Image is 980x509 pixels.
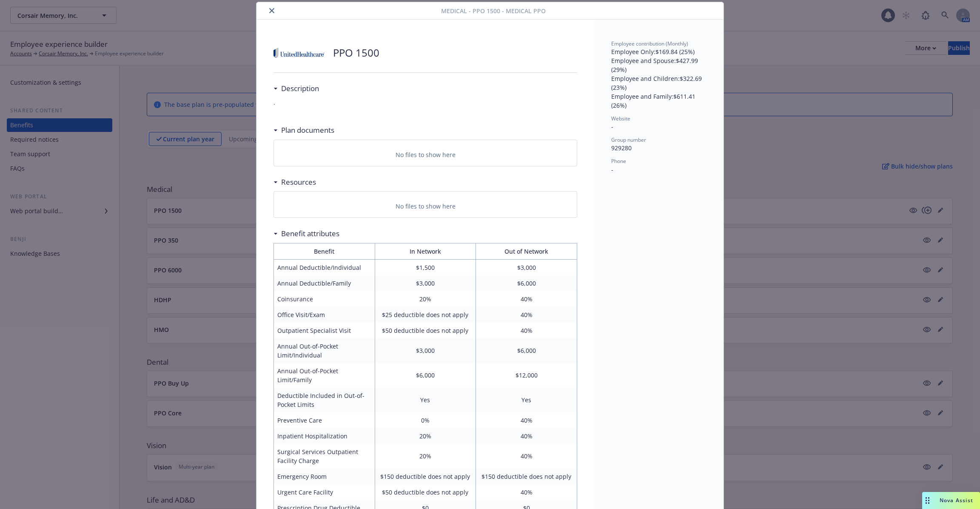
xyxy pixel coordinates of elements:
[375,338,476,363] td: $3,000
[611,115,630,122] span: Website
[274,243,375,259] th: Benefit
[273,83,319,94] div: Description
[476,428,577,444] td: 40%
[940,497,973,504] span: Nova Assist
[922,492,933,509] div: Drag to move
[476,444,577,469] td: 40%
[922,492,980,509] button: Nova Assist
[273,228,339,239] div: Benefit attributes
[274,469,375,484] td: Emergency Room
[611,122,707,131] p: -
[476,363,577,388] td: $12,000
[274,363,375,388] td: Annual Out-of-Pocket Limit/Family
[273,177,316,188] div: Resources
[375,275,476,291] td: $3,000
[396,150,456,159] p: No files to show here
[375,291,476,307] td: 20%
[611,74,707,92] p: Employee and Children : $322.69 (23%)
[375,428,476,444] td: 20%
[611,40,688,47] span: Employee contribution (Monthly)
[375,469,476,484] td: $150 deductible does not apply
[281,228,339,239] h3: Benefit attributes
[375,259,476,275] td: $1,500
[281,83,319,94] h3: Description
[611,165,707,174] p: -
[375,444,476,469] td: 20%
[274,275,375,291] td: Annual Deductible/Family
[476,412,577,428] td: 40%
[375,412,476,428] td: 0%
[611,47,707,56] p: Employee Only : $169.84 (25%)
[281,177,316,188] h3: Resources
[476,307,577,323] td: 40%
[375,323,476,338] td: $50 deductible does not apply
[274,484,375,500] td: Urgent Care Facility
[396,202,456,211] p: No files to show here
[375,484,476,500] td: $50 deductible does not apply
[441,6,546,15] span: Medical - PPO 1500 - Medical PPO
[333,46,379,60] p: PPO 1500
[375,388,476,412] td: Yes
[273,40,325,66] img: United Healthcare Insurance Company
[273,125,334,136] div: Plan documents
[476,275,577,291] td: $6,000
[476,259,577,275] td: $3,000
[273,97,577,108] p: .
[281,125,334,136] h3: Plan documents
[375,363,476,388] td: $6,000
[611,56,707,74] p: Employee and Spouse : $427.99 (29%)
[476,484,577,500] td: 40%
[611,157,626,165] span: Phone
[476,323,577,338] td: 40%
[274,323,375,338] td: Outpatient Specialist Visit
[611,92,707,110] p: Employee and Family : $611.41 (26%)
[267,6,277,16] button: close
[274,338,375,363] td: Annual Out-of-Pocket Limit/Individual
[274,307,375,323] td: Office Visit/Exam
[476,291,577,307] td: 40%
[274,444,375,469] td: Surgical Services Outpatient Facility Charge
[274,412,375,428] td: Preventive Care
[476,243,577,259] th: Out of Network
[274,388,375,412] td: Deductible Included in Out-of-Pocket Limits
[274,428,375,444] td: Inpatient Hospitalization
[375,307,476,323] td: $25 deductible does not apply
[476,338,577,363] td: $6,000
[274,259,375,275] td: Annual Deductible/Individual
[375,243,476,259] th: In Network
[476,388,577,412] td: Yes
[476,469,577,484] td: $150 deductible does not apply
[611,136,646,143] span: Group number
[274,291,375,307] td: Coinsurance
[611,143,707,152] p: 929280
